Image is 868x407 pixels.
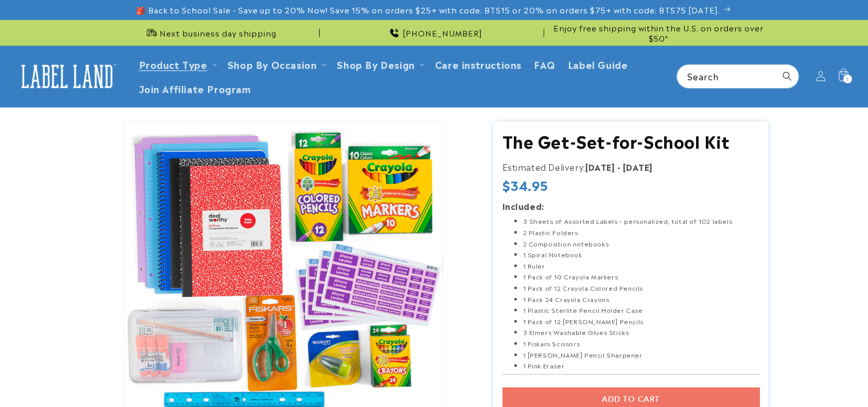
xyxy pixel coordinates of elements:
span: Join Affiliate Program [139,82,251,94]
span: $34.95 [502,177,549,193]
a: FAQ [528,52,562,76]
span: Care instructions [435,58,522,70]
span: 1 [846,75,849,83]
li: 1 Pack of 12 [PERSON_NAME] Pencils [523,316,760,327]
a: Label Guide [562,52,634,76]
li: 3 Elmers Washable Glues Sticks [523,327,760,338]
li: 2 Plastic Folders [523,227,760,238]
li: 1 Plastic Sterlite Pencil Holder Case [523,305,760,316]
h1: The Get-Set-for-School Kit [502,130,760,152]
li: 1 Pack of 12 Crayola Colored Pencils [523,282,760,294]
a: Label Land [12,57,123,96]
div: Announcement [324,20,544,45]
span: 🎒 Back to School Sale - Save up to 20% Now! Save 15% on orders $25+ with code: BTS15 or 20% on or... [136,5,720,15]
span: Enjoy free shipping within the U.S. on orders over $50* [548,23,769,43]
strong: [DATE] [585,161,615,173]
summary: Shop By Design [331,52,428,76]
button: Search [776,65,798,87]
li: 1 Ruler [523,260,760,272]
li: 2 Composition notebooks [523,238,760,250]
span: [PHONE_NUMBER] [403,28,482,38]
img: Label Land [15,60,118,92]
span: Next business day shipping [160,28,276,38]
span: FAQ [534,58,555,70]
div: Announcement [548,20,769,45]
a: Care instructions [429,52,528,76]
summary: Shop By Occasion [221,52,331,76]
li: 1 Pack 24 Crayola Crayons [523,294,760,305]
div: Announcement [99,20,320,45]
li: 1 Pink Eraser [523,360,760,371]
li: 1 Spiral Notebook [523,249,760,260]
span: Shop By Occasion [228,58,317,70]
summary: Product Type [133,52,221,76]
p: Estimated Delivery: [502,160,760,174]
a: Shop By Design [337,57,414,71]
a: Product Type [139,57,207,71]
strong: [DATE] [623,161,653,173]
li: 1 [PERSON_NAME] Pencil Sharpener [523,349,760,361]
li: 1 Fiskars Scissors [523,338,760,349]
span: Label Guide [568,58,628,70]
li: 1 Pack of 10 Crayola Markers [523,271,760,282]
a: Join Affiliate Program [133,76,257,100]
strong: - [617,161,621,173]
li: 3 Sheets of Assorted Labels – personalized, total of 102 labels [523,216,760,227]
strong: Included: [502,200,544,212]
